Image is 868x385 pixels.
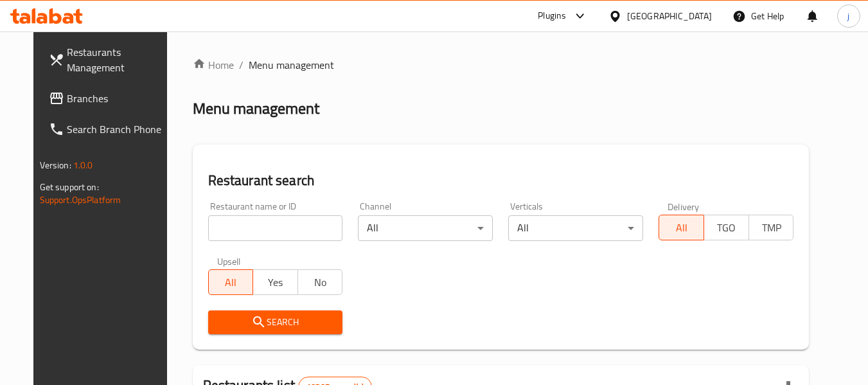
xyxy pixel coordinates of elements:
[303,273,338,292] span: No
[508,215,643,241] div: All
[249,57,334,73] span: Menu management
[258,273,293,292] span: Yes
[538,8,566,24] div: Plugins
[668,202,700,211] label: Delivery
[659,215,704,240] button: All
[252,269,298,295] button: Yes
[39,37,179,83] a: Restaurants Management
[193,98,319,119] h2: Menu management
[214,273,249,292] span: All
[193,57,234,73] a: Home
[73,157,93,174] span: 1.0.0
[217,256,241,265] label: Upsell
[218,314,333,330] span: Search
[39,83,179,114] a: Branches
[208,310,343,334] button: Search
[40,157,71,174] span: Version:
[67,91,168,106] span: Branches
[208,171,794,190] h2: Restaurant search
[208,269,254,295] button: All
[709,219,744,237] span: TGO
[193,57,810,73] nav: breadcrumb
[627,9,712,23] div: [GEOGRAPHIC_DATA]
[239,57,244,73] li: /
[847,9,849,23] span: j
[297,269,343,295] button: No
[754,219,789,237] span: TMP
[358,215,493,241] div: All
[67,121,168,137] span: Search Branch Phone
[67,44,168,75] span: Restaurants Management
[748,215,794,240] button: TMP
[208,215,343,241] input: Search for restaurant name or ID..
[39,114,179,145] a: Search Branch Phone
[40,179,99,195] span: Get support on:
[664,219,699,237] span: All
[704,215,749,240] button: TGO
[40,192,121,208] a: Support.OpsPlatform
